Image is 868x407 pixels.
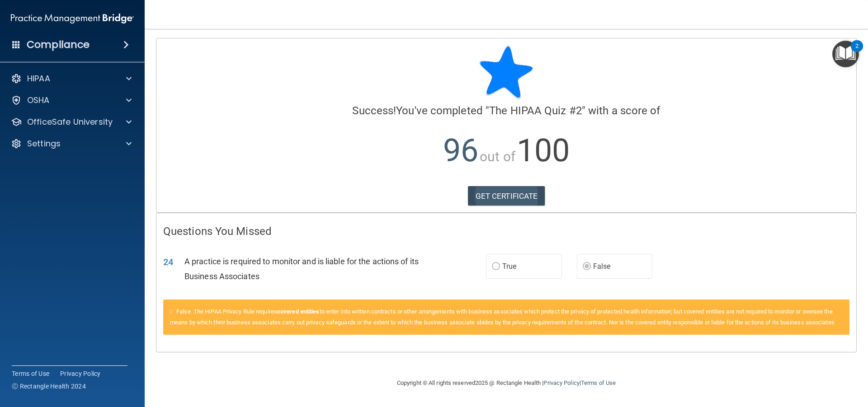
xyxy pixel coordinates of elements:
span: 96 [443,132,478,169]
span: Success! [352,104,396,117]
span: False. The HIPAA Privacy Rule requires to enter into written contracts or other arrangements with... [170,308,835,326]
input: True [492,263,500,270]
span: Ⓒ Rectangle Health 2024 [12,382,86,391]
a: Privacy Policy [60,369,101,378]
a: OfficeSafe University [11,117,132,127]
div: Copyright © All rights reserved 2025 @ Rectangle Health | | [341,369,671,398]
span: out of [480,149,515,164]
h4: You've completed " " with a score of [163,105,849,117]
a: Terms of Use [581,379,616,386]
button: Open Resource Center, 2 new notifications [832,41,859,67]
a: Terms of Use [12,369,49,378]
img: blue-star-rounded.9d042014.png [479,45,533,99]
a: OSHA [11,95,132,106]
h4: Compliance [27,38,90,51]
input: False [583,263,591,270]
p: Settings [27,138,61,149]
span: A practice is required to monitor and is liable for the actions of its Business Associates [184,257,419,281]
a: covered entities [277,308,320,315]
iframe: Drift Widget Chat Controller [823,345,857,379]
a: Settings [11,138,132,149]
span: False [593,262,611,271]
a: Privacy Policy [543,379,579,386]
a: HIPAA [11,73,132,84]
span: 24 [163,257,173,267]
span: True [502,262,516,271]
p: HIPAA [27,73,50,84]
h4: Questions You Missed [163,225,849,237]
div: 2 [855,46,859,58]
span: The HIPAA Quiz #2 [489,104,582,117]
p: OfficeSafe University [27,117,113,127]
p: OSHA [27,95,50,106]
span: 100 [517,132,570,169]
img: PMB logo [11,9,134,28]
a: GET CERTIFICATE [468,186,545,206]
